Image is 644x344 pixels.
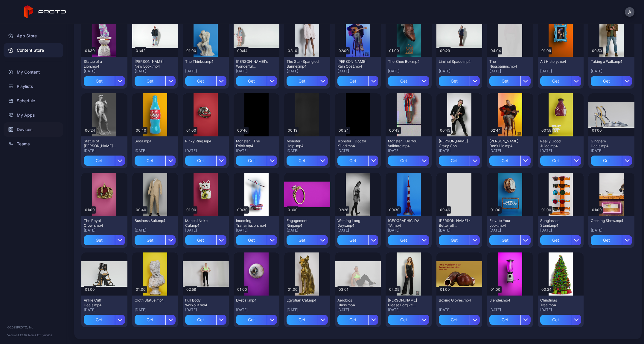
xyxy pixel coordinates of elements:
button: Get [540,235,581,245]
div: Get [236,76,267,86]
div: Get [84,76,115,86]
div: Boxing Gloves.mp4 [439,298,472,303]
div: Get [185,156,216,166]
button: Get [337,156,379,166]
div: Get [540,76,571,86]
div: App Store [4,29,63,43]
div: Statue of David.mp4 [84,139,117,148]
div: Get [84,156,115,166]
div: [DATE] [489,228,531,233]
div: Cooking Show.mp4 [591,218,624,223]
div: Meghan's Wonderful Wardrobe.mp4 [236,59,269,69]
div: Really Good Juice.mp4 [540,139,573,148]
div: [DATE] [540,69,581,74]
div: Full Body Workout.mp4 [185,298,218,308]
div: Diane Franklin - Better off Dead.mp4 [439,218,472,228]
div: Pinky Ring.mp4 [185,139,218,144]
div: Egyptian Cat.mp4 [287,298,319,303]
div: Gingham Heels.mp4 [591,139,624,148]
button: Get [337,235,379,245]
div: Statue of a Lion.mp4 [84,59,117,69]
div: [DATE] [388,148,429,153]
button: Get [540,156,581,166]
div: Monster - The Exibit.mp4 [236,139,269,148]
div: Get [135,235,166,245]
button: Get [236,156,277,166]
div: Get [236,315,267,325]
button: Get [84,315,125,325]
div: Get [388,76,419,86]
a: Schedule [4,94,63,108]
button: Get [185,315,226,325]
div: [DATE] [337,308,379,312]
div: Get [337,156,369,166]
div: [DATE] [185,228,226,233]
button: Get [439,315,480,325]
button: Get [287,235,328,245]
div: [DATE] [84,148,125,153]
div: Ryan Pollie's Don't Lie.mp4 [489,139,522,148]
div: Playlists [4,79,63,94]
button: Get [337,76,379,86]
div: Taking a Walk.mp4 [591,59,624,64]
div: Liminal Space.mp4 [439,59,472,64]
div: Working Long Days.mp4 [337,218,370,228]
div: Get [84,235,115,245]
div: [DATE] [439,69,480,74]
button: Get [489,235,531,245]
div: Get [439,76,470,86]
button: Get [591,156,632,166]
div: Monster - Help!.mp4 [287,139,319,148]
button: Get [489,315,531,325]
div: [DATE] [439,148,480,153]
div: Eyeball.mp4 [236,298,269,303]
div: Get [287,235,318,245]
div: Adeline Mocke's Please Forgive Me.mp4 [388,298,421,308]
div: Get [287,76,318,86]
div: Get [337,235,369,245]
button: Get [337,315,379,325]
div: Scott Page - Crazy Cool Technology.mp4 [439,139,472,148]
div: My Content [4,65,63,79]
div: The Star-Spangled Banner.mp4 [287,59,319,69]
div: Engagement Ring.mp4 [287,218,319,228]
div: [DATE] [540,308,581,312]
div: Get [540,156,571,166]
div: [DATE] [489,148,531,153]
div: [DATE] [236,148,277,153]
div: [DATE] [287,308,328,312]
div: Get [540,235,571,245]
button: Get [84,156,125,166]
div: [DATE] [135,308,176,312]
button: Get [135,156,176,166]
div: Business Suit.mp4 [135,218,168,223]
div: [DATE] [540,148,581,153]
button: Get [591,235,632,245]
div: [DATE] [591,148,632,153]
button: Get [388,315,429,325]
button: Get [287,156,328,166]
button: Get [135,235,176,245]
button: Get [388,76,429,86]
button: A [625,7,634,17]
a: Teams [4,137,63,151]
div: My Apps [4,108,63,122]
button: Get [591,76,632,86]
div: Get [540,315,571,325]
div: Ryan Pollie's Rain Coat.mp4 [337,59,370,69]
div: [DATE] [185,69,226,74]
div: The Royal Crown.mp4 [84,218,117,228]
div: [DATE] [236,69,277,74]
button: Get [236,315,277,325]
div: Get [591,156,622,166]
a: Content Store [4,43,63,57]
div: Ankle Cuff Heels.mp4 [84,298,117,308]
div: [DATE] [287,148,328,153]
button: Get [236,235,277,245]
div: Howie Mandel's New Look.mp4 [135,59,168,69]
div: The Nussbaums.mp4 [489,59,522,69]
div: Get [489,235,520,245]
div: Get [388,315,419,325]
